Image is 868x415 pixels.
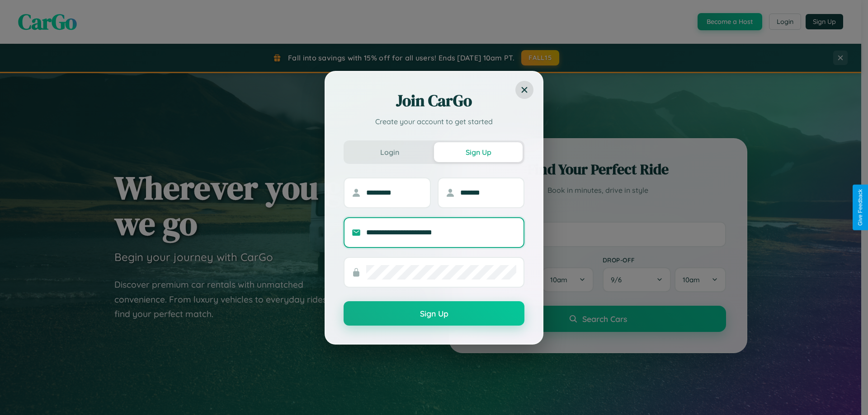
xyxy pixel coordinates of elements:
button: Sign Up [434,142,523,162]
p: Create your account to get started [344,116,524,127]
button: Sign Up [344,301,524,326]
button: Login [345,142,434,162]
h2: Join CarGo [344,90,524,112]
div: Give Feedback [857,189,863,226]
